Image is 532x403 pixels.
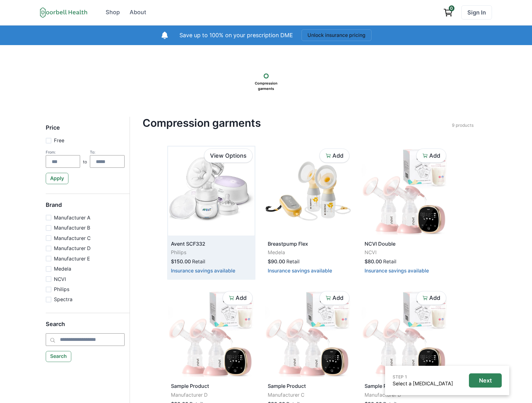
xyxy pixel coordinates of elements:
div: About [130,8,146,17]
p: Retail [383,258,396,266]
a: Breastpump FlexMedela$90.00RetailInsurance savings available [265,147,351,278]
button: Search [46,351,72,362]
p: Medela [54,265,71,273]
img: wu1ofuyzz2pb86d2jgprv8htehmy [265,147,351,236]
button: Add [416,291,446,305]
p: Breastpump Flex [268,240,348,248]
p: Manufacturer C [54,235,91,242]
p: Add [332,295,343,301]
p: Retail [286,258,300,266]
div: Shop [106,8,120,17]
p: to [83,159,87,168]
p: Free [54,137,64,144]
h5: Search [46,321,125,333]
p: Spectra [54,296,73,303]
button: Add [319,149,349,163]
p: NCVI Double [365,240,445,248]
h5: Brand [46,201,125,214]
p: Add [429,152,440,159]
p: Compression garments [253,79,280,93]
button: Insurance savings available [268,268,332,274]
button: Add [223,291,253,305]
p: Avent SCF332 [171,240,252,248]
p: $90.00 [268,258,285,265]
p: 9 products [452,122,474,128]
p: Manufacturer B [365,391,445,399]
p: Sample Product [268,382,348,390]
p: Manufacturer C [268,391,348,399]
button: Add [319,291,349,305]
p: Add [332,152,343,159]
button: Next [469,373,502,388]
p: Manufacturer A [54,214,91,222]
img: qf9drc99yyqqjg7muppwd4zrx7z4 [168,289,254,378]
div: To: [90,150,125,155]
a: NCVI DoubleNCVI$80.00RetailInsurance savings available [362,147,448,278]
span: 0 [449,5,454,11]
p: Sample Product [171,382,252,390]
a: Shop [102,5,124,20]
h5: Price [46,124,125,137]
p: Philips [54,286,69,293]
p: Retail [192,258,205,266]
img: tns73qkjvnll4qaugvy1iy5zbioi [362,147,448,236]
p: STEP 1 [393,374,453,380]
img: p396f7c1jhk335ckoricv06bci68 [168,147,254,236]
p: Add [236,295,247,301]
p: Manufacturer D [171,391,252,399]
p: Philips [171,249,252,256]
p: Manufacturer E [54,255,90,263]
p: Save up to 100% on your prescription DME [179,31,293,40]
h4: Compression garments [143,117,452,129]
p: $80.00 [365,258,382,265]
div: From: [46,150,80,155]
img: 8h6fizoczv30n0gcz1f3fjohbjxi [265,289,351,378]
a: About [126,5,151,20]
button: Insurance savings available [365,268,429,274]
p: $150.00 [171,258,191,265]
p: Manufacturer D [54,245,91,252]
a: Sign In [461,5,492,20]
img: y87xkqs3juv2ky039rn649m6ig26 [362,289,448,378]
p: Manufacturer B [54,224,90,232]
p: Next [479,377,492,384]
button: Apply [46,173,69,184]
p: NCVI [54,276,66,283]
button: Unlock insurance pricing [301,29,371,41]
a: View Options [204,149,253,163]
button: Add [416,149,446,163]
p: Add [429,295,440,301]
p: Medela [268,249,348,256]
a: Select a [MEDICAL_DATA] [393,381,453,387]
p: NCVI [365,249,445,256]
p: Sample Product [365,382,445,390]
button: Insurance savings available [171,268,235,274]
a: View cart [440,5,456,20]
a: Avent SCF332Philips$150.00RetailInsurance savings available [168,147,254,278]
